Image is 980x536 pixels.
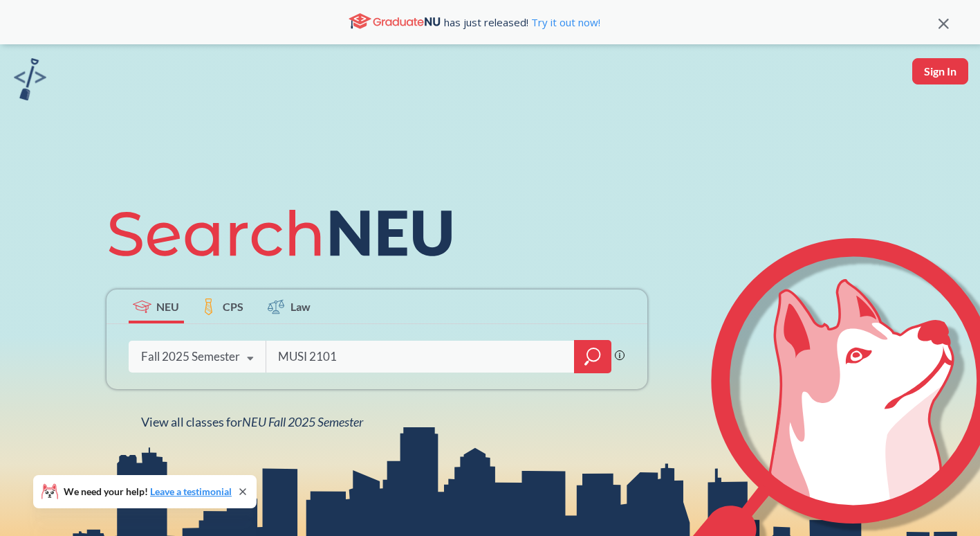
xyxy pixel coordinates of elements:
button: Sign In [912,58,968,84]
span: has just released! [444,15,600,30]
a: sandbox logo [14,58,46,105]
span: CPS [223,298,243,314]
span: View all classes for [141,414,363,429]
div: Fall 2025 Semester [141,349,240,364]
span: NEU [156,298,179,314]
input: Class, professor, course number, "phrase" [277,342,564,371]
a: Leave a testimonial [150,485,232,497]
span: Law [290,298,311,314]
div: magnifying glass [574,340,611,373]
span: NEU Fall 2025 Semester [242,414,363,429]
svg: magnifying glass [584,347,601,366]
span: We need your help! [64,487,232,497]
img: sandbox logo [14,58,46,100]
a: Try it out now! [528,15,600,29]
